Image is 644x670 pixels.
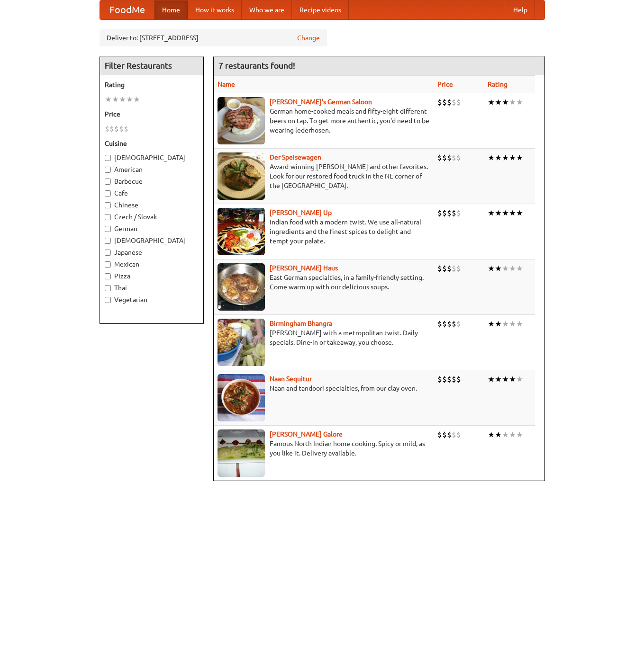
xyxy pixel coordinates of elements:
[105,271,199,281] label: Pizza
[270,209,332,216] a: [PERSON_NAME] Up
[218,273,430,292] p: East German specialties, in a family-friendly setting. Come warm up with our delicious soups.
[105,155,111,161] input: [DEMOGRAPHIC_DATA]
[509,97,516,107] li: ★
[452,429,456,440] li: $
[105,273,111,279] input: Pizza
[105,297,111,303] input: Vegetarian
[270,264,338,272] a: [PERSON_NAME] Haus
[105,250,111,256] input: Japanese
[442,208,447,218] li: $
[105,190,111,197] input: Cafe
[105,236,199,245] label: [DEMOGRAPHIC_DATA]
[488,263,495,274] li: ★
[437,374,442,384] li: $
[509,152,516,163] li: ★
[105,200,199,210] label: Chinese
[270,320,332,327] a: Birmingham Bhangra
[105,179,111,185] input: Barbecue
[270,98,372,106] b: [PERSON_NAME]'s German Saloon
[452,263,456,274] li: $
[495,97,502,107] li: ★
[495,319,502,329] li: ★
[516,319,523,329] li: ★
[502,152,509,163] li: ★
[218,208,265,255] img: curryup.jpg
[516,97,523,107] li: ★
[437,80,453,88] a: Price
[452,374,456,384] li: $
[105,167,111,173] input: American
[100,56,203,75] h4: Filter Restaurants
[105,188,199,198] label: Cafe
[437,97,442,107] li: $
[105,177,199,186] label: Barbecue
[270,153,321,161] a: Der Speisewagen
[105,165,199,174] label: American
[516,374,523,384] li: ★
[270,430,343,438] a: [PERSON_NAME] Galore
[456,319,461,329] li: $
[112,94,119,105] li: ★
[105,212,199,222] label: Czech / Slovak
[124,124,128,134] li: $
[447,319,452,329] li: $
[488,152,495,163] li: ★
[126,94,133,105] li: ★
[218,217,430,246] p: Indian food with a modern twist. We use all-natural ingredients and the finest spices to delight ...
[154,0,188,19] a: Home
[442,263,447,274] li: $
[488,97,495,107] li: ★
[442,319,447,329] li: $
[105,238,111,244] input: [DEMOGRAPHIC_DATA]
[495,374,502,384] li: ★
[488,429,495,440] li: ★
[456,208,461,218] li: $
[218,328,430,347] p: [PERSON_NAME] with a metropolitan twist. Daily specials. Dine-in or takeaway, you choose.
[218,107,430,135] p: German home-cooked meals and fifty-eight different beers on tap. To get more authentic, you'd nee...
[502,374,509,384] li: ★
[447,374,452,384] li: $
[188,0,242,19] a: How it works
[447,429,452,440] li: $
[509,374,516,384] li: ★
[218,61,295,70] ng-pluralize: 7 restaurants found!
[488,208,495,218] li: ★
[437,152,442,163] li: $
[456,152,461,163] li: $
[502,319,509,329] li: ★
[447,97,452,107] li: $
[442,429,447,440] li: $
[218,374,265,421] img: naansequitur.jpg
[105,283,199,293] label: Thai
[105,80,199,89] h5: Rating
[218,429,265,477] img: currygalore.jpg
[452,152,456,163] li: $
[218,80,235,88] a: Name
[133,94,140,105] li: ★
[447,263,452,274] li: $
[452,208,456,218] li: $
[502,429,509,440] li: ★
[218,97,265,144] img: esthers.jpg
[516,208,523,218] li: ★
[442,374,447,384] li: $
[452,319,456,329] li: $
[105,94,112,105] li: ★
[105,124,109,134] li: $
[437,263,442,274] li: $
[297,33,320,43] a: Change
[509,429,516,440] li: ★
[218,152,265,200] img: speisewagen.jpg
[105,259,199,269] label: Mexican
[105,295,199,304] label: Vegetarian
[488,80,508,88] a: Rating
[437,429,442,440] li: $
[502,97,509,107] li: ★
[105,226,111,232] input: German
[119,124,124,134] li: $
[105,214,111,220] input: Czech / Slovak
[105,139,199,148] h5: Cuisine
